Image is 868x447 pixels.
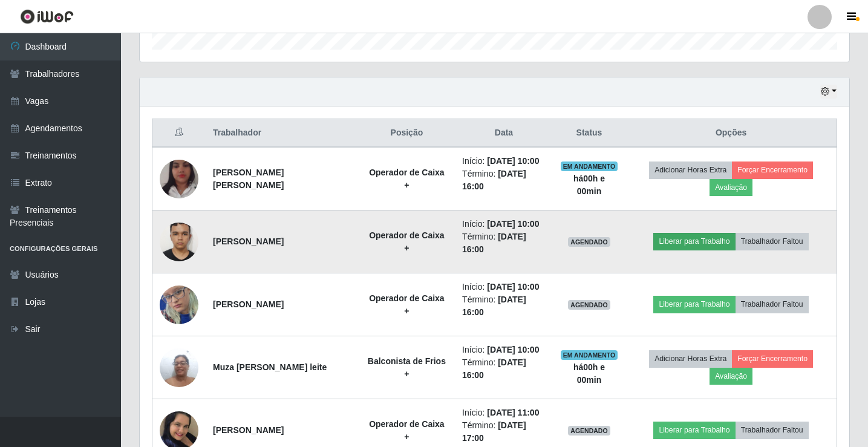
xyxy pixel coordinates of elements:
[160,342,198,393] img: 1703019417577.jpeg
[213,299,284,309] strong: [PERSON_NAME]
[487,282,539,292] time: [DATE] 10:00
[553,119,625,148] th: Status
[369,168,445,190] strong: Operador de Caixa +
[462,356,546,382] li: Término:
[213,237,284,246] strong: [PERSON_NAME]
[462,230,546,256] li: Término:
[160,263,198,346] img: 1751983105280.jpeg
[487,156,539,166] time: [DATE] 10:00
[462,293,546,319] li: Término:
[561,350,618,360] span: EM ANDAMENTO
[213,362,327,372] strong: Muza [PERSON_NAME] leite
[462,155,546,168] li: Início:
[20,9,74,24] img: CoreUI Logo
[462,344,546,356] li: Início:
[369,419,445,442] strong: Operador de Caixa +
[206,119,359,148] th: Trabalhador
[732,162,813,178] button: Forçar Encerramento
[487,408,539,417] time: [DATE] 11:00
[213,168,284,190] strong: [PERSON_NAME] [PERSON_NAME]
[649,162,732,178] button: Adicionar Horas Extra
[487,219,539,229] time: [DATE] 10:00
[710,179,752,196] button: Avaliação
[462,168,546,193] li: Término:
[732,350,813,367] button: Forçar Encerramento
[487,345,539,354] time: [DATE] 10:00
[368,356,446,379] strong: Balconista de Frios +
[160,145,198,214] img: 1679715378616.jpeg
[369,293,445,316] strong: Operador de Caixa +
[710,368,752,385] button: Avaliação
[160,207,198,276] img: 1738711201357.jpeg
[625,119,837,148] th: Opções
[653,233,735,250] button: Liberar para Trabalho
[736,296,809,313] button: Trabalhador Faltou
[455,119,553,148] th: Data
[568,426,610,436] span: AGENDADO
[369,230,445,253] strong: Operador de Caixa +
[462,281,546,293] li: Início:
[462,419,546,445] li: Término:
[573,362,605,385] strong: há 00 h e 00 min
[736,233,809,250] button: Trabalhador Faltou
[649,350,732,367] button: Adicionar Horas Extra
[462,406,546,419] li: Início:
[653,422,735,439] button: Liberar para Trabalho
[561,162,618,171] span: EM ANDAMENTO
[568,300,610,310] span: AGENDADO
[568,237,610,247] span: AGENDADO
[213,425,284,435] strong: [PERSON_NAME]
[359,119,455,148] th: Posição
[573,174,605,196] strong: há 00 h e 00 min
[462,218,546,230] li: Início:
[653,296,735,313] button: Liberar para Trabalho
[736,422,809,439] button: Trabalhador Faltou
